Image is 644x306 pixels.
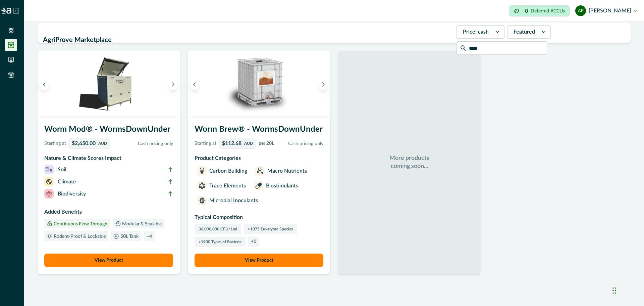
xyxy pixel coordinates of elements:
img: Carbon Building [199,168,205,174]
h3: Worm Mod® - WormsDownUnder [44,123,173,138]
img: Biostimulants [255,182,262,189]
p: + 1 [251,238,256,246]
p: Starting at [195,140,216,147]
p: Macro Nutrients [267,167,307,175]
p: Biodiversity [58,190,86,198]
h3: Added Benefits [44,208,173,219]
img: Macro Nutrients [257,168,263,174]
p: More products coming soon... [389,154,429,170]
iframe: Chat Widget [610,274,644,306]
img: Trace Elements [199,182,205,189]
p: per 20L [259,140,274,147]
p: 0 [525,8,528,14]
p: + 4 [147,234,152,239]
img: Microbial Inoculants [199,197,205,204]
button: adeline pratiika[PERSON_NAME] [575,3,637,19]
h3: Worm Brew® - WormsDownUnder [195,123,323,138]
h3: Nature & Climate Scores Impact [44,154,173,165]
img: Logo [1,8,11,14]
button: Previous image [40,78,48,90]
button: Next image [169,78,177,90]
p: AUD [244,141,253,145]
p: Biostimulants [266,182,298,190]
p: >1075 Eukaryote Species [248,226,293,232]
p: 36,000,000 CFU/1ml [199,226,237,232]
p: >1900 Types of Bacteria [199,239,241,245]
div: Drag [612,280,616,301]
p: 50L Tank [119,234,139,239]
p: $2,650.00 [72,141,96,146]
p: Continuous Flow Through [52,222,107,226]
p: Product Categories [195,154,323,162]
p: Cash pricing only [277,140,323,147]
h2: AgriProve Marketplace [43,34,452,46]
p: Cash pricing only [113,140,173,147]
p: Trace Elements [209,182,246,190]
p: Starting at [44,140,66,147]
button: Previous image [191,78,199,90]
p: Soil [58,166,66,174]
p: Deferred ACCUs [531,8,565,13]
p: Typical Composition [195,213,323,221]
p: Carbon Building [209,167,247,175]
p: Modular & Scalable [121,222,162,226]
button: View Product [195,254,323,267]
p: Rodent-Proof & Lockable [52,234,106,239]
p: Microbial Inoculants [209,196,258,205]
button: View Product [44,254,173,267]
p: AUD [98,141,107,145]
button: Next image [319,78,327,90]
p: Climate [58,178,76,186]
p: $112.68 [222,141,241,146]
